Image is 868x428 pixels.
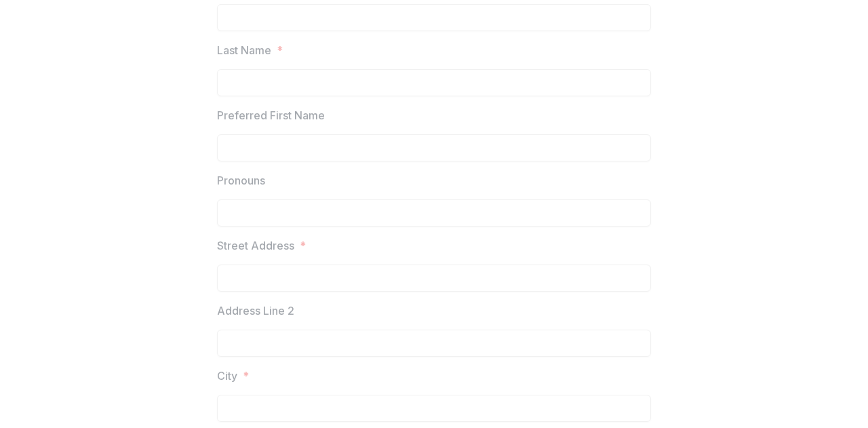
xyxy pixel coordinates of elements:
p: Pronouns [217,172,265,189]
p: City [217,368,237,384]
p: Preferred First Name [217,107,325,123]
p: Street Address [217,237,294,254]
p: Last Name [217,42,271,58]
p: Address Line 2 [217,303,294,319]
